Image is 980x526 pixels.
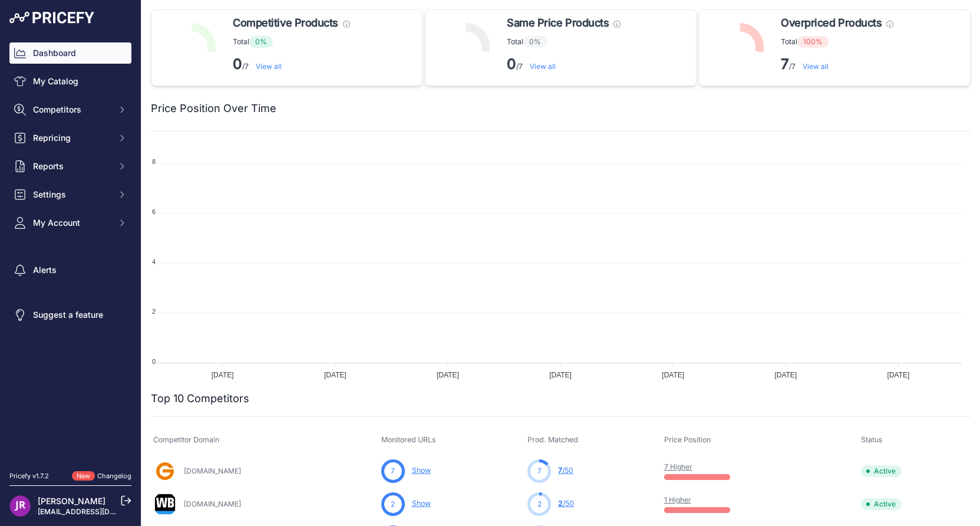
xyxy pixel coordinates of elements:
p: /7 [233,55,350,74]
a: Dashboard [9,42,131,64]
button: Settings [9,184,131,205]
span: 0% [249,36,273,48]
span: Settings [33,189,110,200]
p: /7 [507,55,621,74]
tspan: 4 [152,258,156,265]
a: Show [412,499,431,508]
a: 2/50 [558,499,574,508]
a: [DOMAIN_NAME] [184,466,241,475]
span: 2 [391,499,395,509]
button: My Account [9,212,131,234]
a: My Catalog [9,71,131,92]
span: Competitive Products [233,15,338,31]
span: Competitors [33,104,110,116]
tspan: [DATE] [437,371,459,379]
span: Prod. Matched [527,435,578,444]
a: View all [256,62,282,71]
span: My Account [33,217,110,229]
a: 1 Higher [664,495,691,504]
a: [DOMAIN_NAME] [184,499,241,508]
strong: 0 [233,55,242,73]
tspan: [DATE] [324,371,347,379]
tspan: 0 [152,358,156,365]
span: Competitor Domain [153,435,219,444]
a: Show [412,466,431,475]
tspan: 6 [152,208,156,215]
h2: Top 10 Competitors [151,390,249,407]
span: 7 [558,466,562,475]
span: Price Position [664,435,711,444]
span: 100% [797,36,829,48]
p: Total [233,36,350,48]
span: Overpriced Products [781,15,882,31]
a: Suggest a feature [9,304,131,326]
p: /7 [781,55,893,74]
tspan: [DATE] [549,371,572,379]
strong: 7 [781,55,789,73]
tspan: 8 [152,158,156,165]
tspan: [DATE] [774,371,797,379]
tspan: [DATE] [887,371,910,379]
span: 2 [537,499,542,509]
a: 7/50 [558,466,573,475]
span: 0% [523,36,547,48]
a: Changelog [97,472,131,480]
span: Repricing [33,132,110,144]
tspan: [DATE] [662,371,684,379]
div: Pricefy v1.7.2 [9,471,49,481]
strong: 0 [507,55,516,73]
span: Monitored URLs [381,435,436,444]
span: 7 [537,466,542,476]
span: 2 [558,499,563,508]
p: Total [781,36,893,48]
span: New [72,471,95,481]
span: Active [861,465,902,477]
img: Pricefy Logo [9,12,94,24]
a: View all [803,62,829,71]
h2: Price Position Over Time [151,100,276,117]
a: Alerts [9,259,131,281]
button: Competitors [9,99,131,120]
nav: Sidebar [9,42,131,457]
tspan: [DATE] [212,371,234,379]
a: [EMAIL_ADDRESS][DOMAIN_NAME] [38,507,161,516]
span: 7 [391,466,395,476]
span: Same Price Products [507,15,609,31]
a: View all [530,62,556,71]
span: Status [861,435,883,444]
tspan: 2 [152,308,156,315]
button: Reports [9,156,131,177]
span: Reports [33,160,110,172]
p: Total [507,36,621,48]
button: Repricing [9,127,131,149]
a: [PERSON_NAME] [38,496,105,506]
a: 7 Higher [664,462,692,471]
span: Active [861,498,902,510]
